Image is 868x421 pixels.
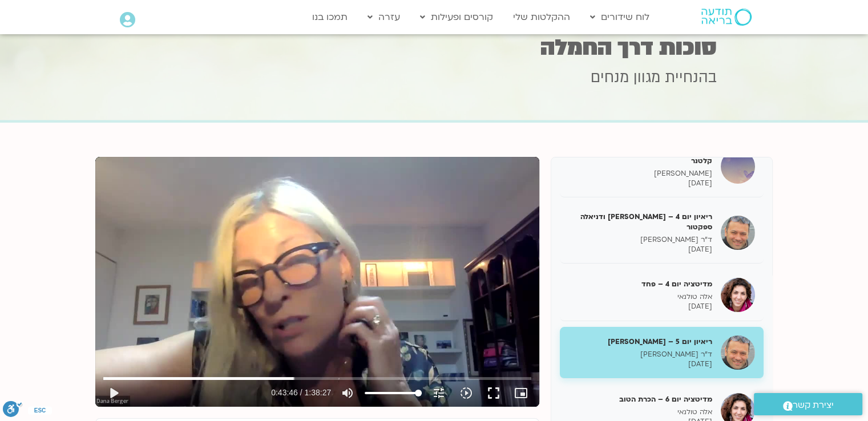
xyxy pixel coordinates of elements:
[701,9,752,26] img: תודעה בריאה
[568,212,712,232] h5: ריאיון יום 4 – [PERSON_NAME] ודניאלה ספקטור
[793,398,834,413] span: יצירת קשר
[584,6,655,28] a: לוח שידורים
[507,6,576,28] a: ההקלטות שלי
[152,37,717,59] h1: סוכות דרך החמלה
[568,359,712,369] p: [DATE]
[568,169,712,179] p: [PERSON_NAME]
[721,335,755,370] img: ריאיון יום 5 – אסף סטי אל-בר ודנה ברגר
[362,6,406,28] a: עזרה
[721,278,755,312] img: מדיטציה יום 4 – פחד
[568,337,712,347] h5: ריאיון יום 5 – [PERSON_NAME]
[568,245,712,254] p: [DATE]
[568,279,712,289] h5: מדיטציה יום 4 – פחד
[568,302,712,311] p: [DATE]
[568,179,712,188] p: [DATE]
[568,235,712,245] p: ד"ר [PERSON_NAME]
[721,216,755,250] img: ריאיון יום 4 – אסף סטי אל-בר ודניאלה ספקטור
[568,394,712,404] h5: מדיטציה יום 6 – הכרת הטוב
[568,407,712,417] p: אלה טולנאי
[721,149,755,184] img: ריאיון יום 3 – טארה בראך ודאכר קלטנר
[568,292,712,302] p: אלה טולנאי
[414,6,499,28] a: קורסים ופעילות
[665,67,717,88] span: בהנחיית
[754,393,862,415] a: יצירת קשר
[568,350,712,359] p: ד"ר [PERSON_NAME]
[306,6,353,28] a: תמכו בנו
